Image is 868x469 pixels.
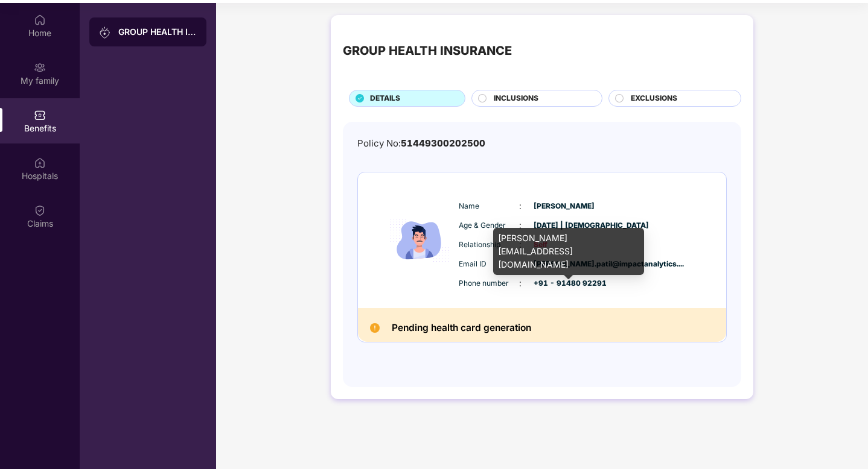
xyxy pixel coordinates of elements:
span: Relationship [459,239,519,251]
span: : [519,200,522,213]
span: Age & Gender [459,220,519,231]
span: Phone number [459,278,519,289]
div: [PERSON_NAME][EMAIL_ADDRESS][DOMAIN_NAME] [493,228,644,275]
img: svg+xml;base64,PHN2ZyBpZD0iSG9tZSIgeG1sbnM9Imh0dHA6Ly93d3cudzMub3JnLzIwMDAvc3ZnIiB3aWR0aD0iMjAiIG... [34,14,46,26]
span: Name [459,201,519,212]
img: Pending [370,323,380,333]
div: Policy No: [357,136,485,151]
img: svg+xml;base64,PHN2ZyBpZD0iQmVuZWZpdHMiIHhtbG5zPSJodHRwOi8vd3d3LnczLm9yZy8yMDAwL3N2ZyIgd2lkdGg9Ij... [34,109,46,121]
span: +91 - 91480 92291 [534,278,594,289]
img: svg+xml;base64,PHN2ZyBpZD0iQ2xhaW0iIHhtbG5zPSJodHRwOi8vd3d3LnczLm9yZy8yMDAwL3N2ZyIgd2lkdGg9IjIwIi... [34,204,46,216]
span: Email ID [459,259,519,270]
img: svg+xml;base64,PHN2ZyBpZD0iSG9zcGl0YWxzIiB4bWxucz0iaHR0cDovL3d3dy53My5vcmcvMjAwMC9zdmciIHdpZHRoPS... [34,157,46,169]
img: svg+xml;base64,PHN2ZyB3aWR0aD0iMjAiIGhlaWdodD0iMjAiIHZpZXdCb3g9IjAgMCAyMCAyMCIgZmlsbD0ibm9uZSIgeG... [34,61,46,74]
div: GROUP HEALTH INSURANCE [343,42,512,60]
img: icon [383,188,456,292]
span: : [519,277,522,290]
span: 51449300202500 [401,137,485,149]
img: svg+xml;base64,PHN2ZyB3aWR0aD0iMjAiIGhlaWdodD0iMjAiIHZpZXdCb3g9IjAgMCAyMCAyMCIgZmlsbD0ibm9uZSIgeG... [99,27,111,39]
h2: Pending health card generation [392,320,531,336]
span: [PERSON_NAME] [534,201,594,212]
div: GROUP HEALTH INSURANCE [118,26,197,38]
span: DETAILS [370,93,400,104]
span: INCLUSIONS [494,93,538,104]
span: : [519,219,522,232]
span: [DATE] | [DEMOGRAPHIC_DATA] [534,220,594,231]
span: EXCLUSIONS [631,93,677,104]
